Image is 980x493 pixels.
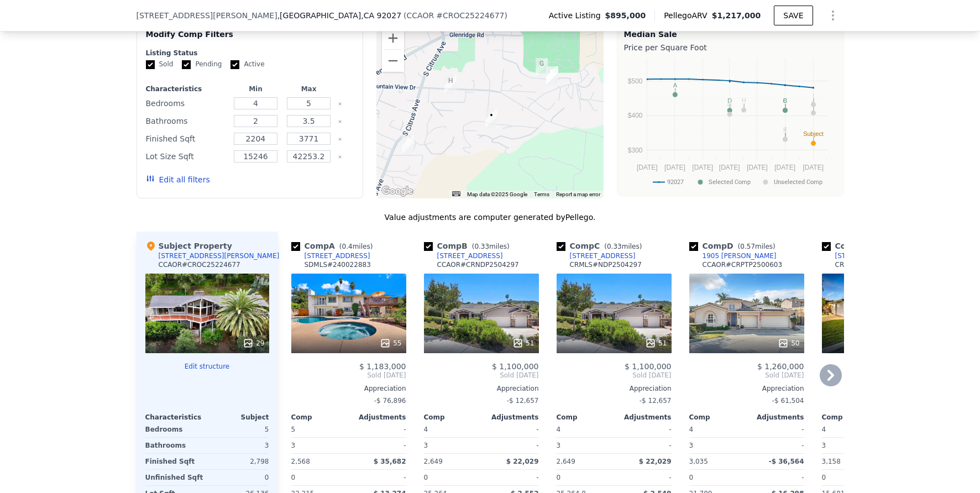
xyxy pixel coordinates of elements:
div: Subject [207,413,269,422]
input: Active [230,60,239,69]
div: Comp [424,413,481,422]
div: Adjustments [747,413,804,422]
div: Appreciation [822,384,937,393]
span: , [GEOGRAPHIC_DATA] [277,10,401,21]
span: 4 [424,426,428,433]
text: [DATE] [719,164,740,171]
a: [STREET_ADDRESS] [557,251,636,260]
text: D [727,97,732,104]
div: [STREET_ADDRESS][PERSON_NAME] [835,251,950,260]
span: $895,000 [605,10,646,21]
div: 5 [209,422,269,437]
span: -$ 61,504 [772,397,804,405]
div: Characteristics [145,413,207,422]
div: CRMLS # NDP2410124 [835,260,907,269]
button: Edit all filters [146,174,210,185]
button: SAVE [774,6,813,25]
span: $ 35,682 [374,458,406,465]
div: 55 [380,338,401,349]
span: Active Listing [549,10,605,21]
span: 4 [557,426,561,433]
div: CCAOR # CRNDP2504297 [437,260,519,269]
span: 0.57 [740,243,755,250]
label: Sold [146,60,174,69]
div: Adjustments [481,413,539,422]
div: Comp [291,413,349,422]
div: 3 [209,438,269,453]
div: - [484,422,539,437]
text: Subject [803,130,824,137]
button: Clear [338,119,342,124]
div: Value adjustments are computer generated by Pellego . [137,212,844,223]
img: Google [379,184,416,198]
span: ( miles) [335,243,377,250]
text: 92027 [667,179,684,186]
div: - [484,438,539,453]
span: 0 [557,474,561,481]
div: Price per Square Foot [624,40,837,55]
text: G [727,101,732,108]
button: Zoom in [382,27,404,49]
span: [STREET_ADDRESS][PERSON_NAME] [137,10,277,21]
span: 3,158 [822,458,841,465]
div: - [749,438,804,453]
div: Subject Property [145,240,232,251]
div: CCAOR # CRPTP2500603 [703,260,783,269]
span: 0.33 [607,243,622,250]
span: 5 [291,426,296,433]
div: 2602 Emerald Oaks Gln [536,58,548,77]
div: 3 [557,438,612,453]
div: 2271 Mountain View Dr [444,75,457,94]
span: 0.4 [342,243,353,250]
span: 0 [822,474,826,481]
div: Comp [822,413,879,422]
div: 2373 Carroll Ln [485,109,497,128]
div: Comp [557,413,614,422]
div: CCAOR # CROC25224677 [159,260,240,269]
text: K [783,126,787,133]
div: 3 [291,438,347,453]
span: 0.33 [474,243,489,250]
input: Sold [146,60,155,69]
div: - [749,470,804,485]
span: 3,035 [689,458,708,465]
div: - [616,470,672,485]
span: CCAOR [407,11,434,20]
div: ( ) [403,10,507,21]
div: 0 [209,470,269,485]
span: Sold [DATE] [557,371,672,380]
text: $500 [627,77,642,85]
div: Comp D [689,240,780,251]
span: Sold [DATE] [424,371,539,380]
div: - [351,470,406,485]
div: Bedrooms [145,422,205,437]
div: 3 [424,438,479,453]
div: - [351,438,406,453]
div: Appreciation [291,384,406,393]
button: Clear [338,137,342,141]
div: 3 [689,438,745,453]
span: -$ 36,564 [769,458,804,465]
div: 2,798 [209,454,269,469]
text: Selected Comp [709,179,751,186]
text: I [812,92,814,98]
div: Bathrooms [146,113,227,129]
text: [DATE] [803,164,824,171]
div: Max [285,85,333,93]
text: [DATE] [636,164,657,171]
div: Comp A [291,240,378,251]
span: 2,568 [291,458,310,465]
label: Pending [182,60,222,69]
div: - [351,422,406,437]
div: Unfinished Sqft [145,470,205,485]
div: Min [231,85,280,93]
button: Clear [338,102,342,106]
span: Sold [DATE] [689,371,804,380]
button: Clear [338,155,342,159]
span: , CA 92027 [361,11,401,20]
text: Unselected Comp [774,179,822,186]
span: -$ 12,657 [507,397,539,405]
div: 3 [822,438,877,453]
span: Map data ©2025 Google [467,191,527,197]
a: Open this area in Google Maps (opens a new window) [379,184,416,198]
